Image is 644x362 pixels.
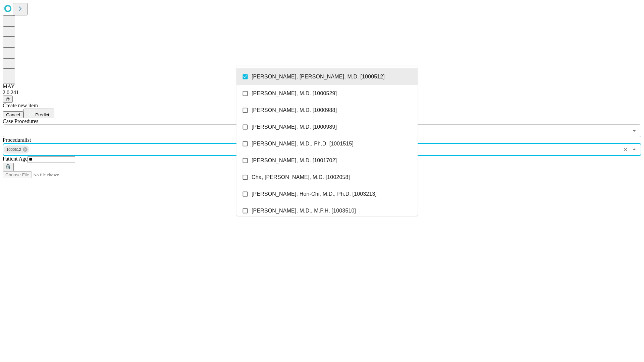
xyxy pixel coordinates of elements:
[252,157,337,165] span: [PERSON_NAME], M.D. [1001702]
[3,111,23,118] button: Cancel
[5,97,10,102] span: @
[6,112,20,117] span: Cancel
[252,140,354,148] span: [PERSON_NAME], M.D., Ph.D. [1001515]
[35,112,49,117] span: Predict
[630,145,639,154] button: Close
[3,96,13,103] button: @
[252,123,337,131] span: [PERSON_NAME], M.D. [1000989]
[23,109,54,118] button: Predict
[252,173,350,181] span: Cha, [PERSON_NAME], M.D. [1002058]
[252,89,337,98] span: [PERSON_NAME], M.D. [1000529]
[3,89,641,96] div: 2.0.241
[4,146,24,154] span: 1000512
[621,145,630,154] button: Clear
[3,103,38,108] span: Create new item
[252,190,377,198] span: [PERSON_NAME], Hon-Chi, M.D., Ph.D. [1003213]
[3,156,28,162] span: Patient Age
[252,73,385,81] span: [PERSON_NAME], [PERSON_NAME], M.D. [1000512]
[630,126,639,135] button: Open
[4,145,29,154] div: 1000512
[3,137,31,143] span: Proceduralist
[252,207,356,215] span: [PERSON_NAME], M.D., M.P.H. [1003510]
[3,83,641,89] div: MAY
[252,106,337,114] span: [PERSON_NAME], M.D. [1000988]
[3,118,38,124] span: Scheduled Procedure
